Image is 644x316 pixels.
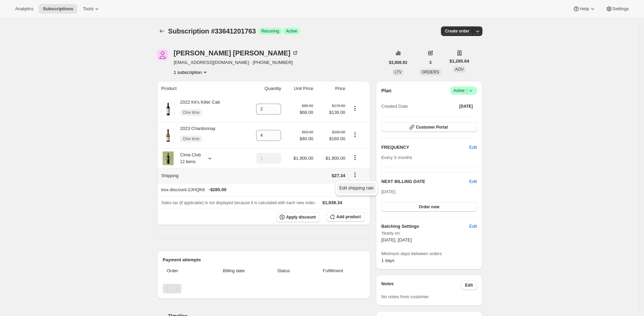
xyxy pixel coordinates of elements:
[161,129,175,142] img: product img
[465,142,481,153] button: Edit
[266,267,301,274] span: Status
[381,250,477,257] span: Minimum days between orders
[337,183,376,194] button: Edit shipping rate
[569,4,600,14] button: Help
[419,204,439,210] span: Order now
[416,124,448,130] span: Customer Portal
[175,125,215,146] div: 2023 Chardonnay
[332,104,345,108] small: $170.00
[441,26,473,36] button: Create order
[174,59,299,66] span: [EMAIL_ADDRESS][DOMAIN_NAME] · [PHONE_NUMBER]
[465,282,473,288] span: Edit
[453,87,474,94] span: Active
[429,60,432,65] span: 3
[300,109,313,116] span: $68.00
[350,131,361,139] button: Product actions
[381,87,392,94] h2: Plan
[277,212,320,222] button: Apply discount
[39,4,77,14] button: Subscriptions
[350,154,361,161] button: Product actions
[580,6,589,12] span: Help
[315,81,348,96] th: Price
[466,88,467,93] span: |
[459,104,473,109] span: [DATE]
[381,237,412,242] span: [DATE], [DATE]
[302,104,313,108] small: $85.00
[323,200,342,205] span: $1,938.34
[445,28,469,34] span: Create order
[283,81,315,96] th: Unit Price
[286,214,316,220] span: Apply discount
[168,27,256,35] span: Subscription #33641201763
[244,81,283,96] th: Quantity
[175,152,201,165] div: Cima Club
[174,69,209,76] button: Product actions
[11,4,37,14] button: Analytics
[469,223,477,230] span: Edit
[261,28,279,34] span: Recurring
[300,135,313,142] span: $40.00
[161,102,175,116] img: product img
[83,6,93,12] span: Tools
[381,189,395,194] span: [DATE]
[163,263,204,278] th: Order
[602,4,633,14] button: Settings
[15,6,33,12] span: Analytics
[302,130,313,134] small: $50.00
[389,60,407,65] span: $3,856.93
[381,258,394,263] span: 1 days
[317,135,345,142] span: $160.00
[157,168,244,183] th: Shipping
[161,186,345,193] div: box-discount-2JHQK6
[209,186,226,193] span: - $285.00
[381,294,429,299] span: No notes from customer
[317,109,345,116] span: $136.00
[327,212,365,222] button: Add product
[421,70,439,75] span: ORDERS
[350,105,361,112] button: Product actions
[381,223,469,230] h6: Batching Settings
[286,28,297,34] span: Active
[157,81,244,96] th: Product
[305,267,361,274] span: Fulfillment
[381,122,477,132] button: Customer Portal
[455,102,477,111] button: [DATE]
[183,110,200,115] span: One time
[381,280,461,290] h3: Notes
[450,58,469,65] span: $1,285.64
[381,155,412,160] span: Every 3 months
[465,221,481,232] button: Edit
[385,58,411,67] button: $3,856.93
[157,50,168,61] span: Kathy Stine
[461,280,477,290] button: Edit
[175,99,220,119] div: 2022 Kit's Killer Cab
[469,144,477,151] span: Edit
[326,156,345,161] span: $1,900.00
[183,136,200,142] span: One time
[206,267,262,274] span: Billing date
[43,6,73,12] span: Subscriptions
[180,159,195,164] small: 12 items
[163,284,365,293] nav: Pagination
[381,144,469,151] h2: FREQUENCY
[425,58,436,67] button: 3
[394,70,402,75] span: LTV
[163,256,365,263] h2: Payment attempts
[381,230,477,237] span: Yearly on
[350,171,361,179] button: Shipping actions
[293,156,313,161] span: $1,900.00
[161,200,316,205] span: Sales tax (if applicable) is not displayed because it is calculated with each new order.
[339,185,374,190] span: Edit shipping rate
[332,130,345,134] small: $200.00
[455,67,464,72] span: AOV
[381,202,477,212] button: Order now
[336,214,361,220] span: Add product
[174,50,299,56] div: [PERSON_NAME] [PERSON_NAME]
[157,26,167,36] button: Subscriptions
[332,173,345,178] span: $27.34
[381,178,469,185] h2: NEXT BILLING DATE
[381,103,408,110] span: Created Date
[469,178,477,185] button: Edit
[613,6,629,12] span: Settings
